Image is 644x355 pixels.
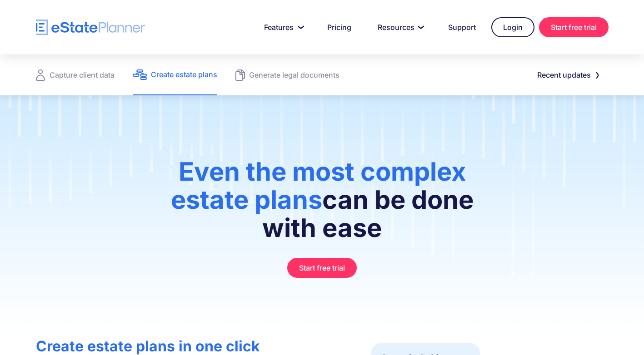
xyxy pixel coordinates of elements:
h1: can be done with ease [142,158,501,251]
a: Start free trial [539,17,609,37]
a: Create estate plans [133,54,217,95]
strong: Create estate plans in one click [36,337,260,355]
a: Generate legal documents [235,54,339,95]
a: Resources [367,18,433,36]
a: Support [437,18,487,36]
a: Login [491,17,534,37]
a: home [36,20,145,35]
div: Recent updates [537,69,591,81]
div: Generate legal documents [249,69,339,81]
a: Recent updates [526,66,609,84]
a: Pricing [316,18,362,36]
a: Features [253,18,312,36]
div: Create estate plans [151,68,217,81]
a: Start free trial [287,258,357,278]
div: Capture client data [50,69,115,81]
a: Capture client data [36,54,115,95]
span: Even the most complex estate plans [171,156,466,215]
